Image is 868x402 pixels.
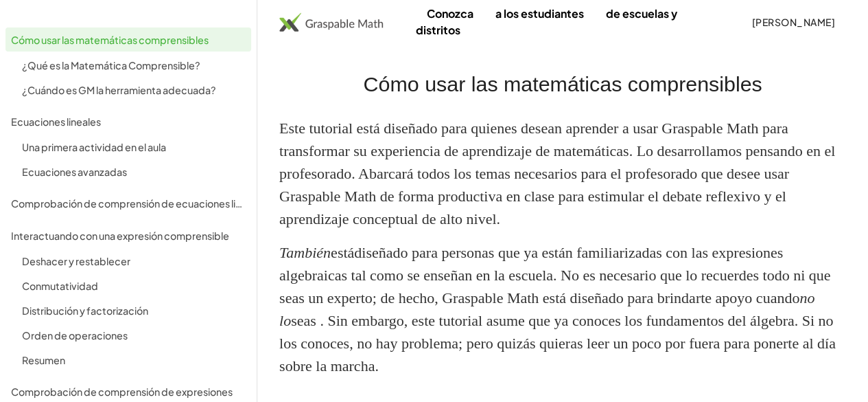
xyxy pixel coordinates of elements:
font: Ecuaciones lineales [11,115,101,128]
font: Orden de operaciones [22,329,128,342]
a: Ecuaciones lineales [5,109,251,133]
font: Deshacer y restablecer [22,255,130,267]
button: [PERSON_NAME] [740,10,846,34]
a: Comprobación de comprensión de ecuaciones lineales [5,191,251,215]
font: diseñado para personas que ya están familiarizadas con las expresiones algebraicas tal como se en... [279,244,830,306]
font: ¿Cuándo es GM la herramienta adecuada? [22,84,216,96]
a: a los estudiantes [484,1,595,26]
font: Ecuaciones avanzadas [22,166,127,178]
font: Comprobación de comprensión de expresiones [11,386,233,398]
font: Este tutorial está diseñado para quienes desean aprender a usar Graspable Math para transformar s... [279,120,835,227]
font: no lo [279,289,814,329]
a: de escuelas y distritos [416,1,677,43]
font: Cómo usar las matemáticas comprensibles [11,34,209,46]
font: a los estudiantes [495,6,584,21]
font: También [279,244,331,261]
font: Resumen [22,354,65,366]
font: Una primera actividad en el aula [22,141,166,153]
font: Conozca [427,6,473,21]
font: está [331,244,354,261]
font: Conmutatividad [22,280,98,292]
font: ¿Qué es la Matemática Comprensible? [22,59,200,71]
a: Cómo usar las matemáticas comprensibles [5,27,251,52]
font: [PERSON_NAME] [752,16,835,28]
font: Distribución y factorización [22,304,148,317]
font: Interactuando con una expresión comprensible [11,230,229,242]
font: Comprobación de comprensión de ecuaciones lineales [11,197,266,210]
a: Interactuando con una expresión comprensible [5,223,251,247]
a: Conozca [416,1,484,26]
font: Cómo usar las matemáticas comprensibles [363,72,762,96]
font: seas . Sin embargo, este tutorial asume que ya conoces los fundamentos del álgebra. Si no los con... [279,312,836,375]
